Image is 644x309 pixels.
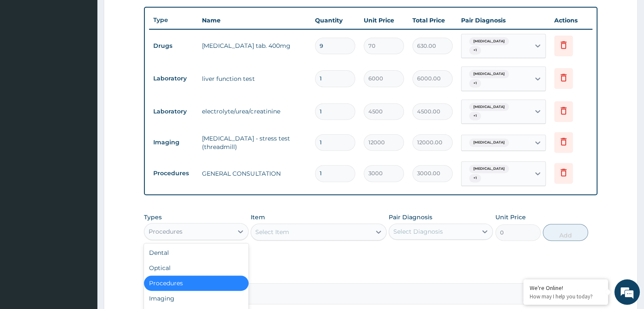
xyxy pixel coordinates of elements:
[149,104,198,119] td: Laboratory
[198,130,310,155] td: [MEDICAL_DATA] - stress test (threadmill)
[530,293,602,300] p: How may I help you today?
[49,98,117,183] span: We're online!
[469,37,509,46] span: [MEDICAL_DATA]
[550,12,592,29] th: Actions
[149,12,198,28] th: Type
[359,12,408,29] th: Unit Price
[457,12,550,29] th: Pair Diagnosis
[469,112,481,120] span: + 1
[389,213,432,221] label: Pair Diagnosis
[198,70,310,87] td: liver function test
[44,47,142,58] div: Chat with us now
[149,227,182,236] div: Procedures
[16,42,34,63] img: d_794563401_company_1708531726252_794563401
[530,284,602,292] div: We're Online!
[469,103,509,111] span: [MEDICAL_DATA]
[144,214,162,221] label: Types
[198,37,310,54] td: [MEDICAL_DATA] tab. 400mg
[198,103,310,120] td: electrolyte/urea/creatinine
[144,245,248,260] div: Dental
[469,165,509,173] span: [MEDICAL_DATA]
[408,12,457,29] th: Total Price
[144,291,248,306] div: Imaging
[198,165,310,182] td: GENERAL CONSULTATION
[4,213,161,243] textarea: Type your message and hit 'Enter'
[149,38,198,54] td: Drugs
[469,138,509,147] span: [MEDICAL_DATA]
[198,12,310,29] th: Name
[149,71,198,86] td: Laboratory
[251,213,265,221] label: Item
[144,276,248,291] div: Procedures
[311,12,359,29] th: Quantity
[495,213,526,221] label: Unit Price
[144,271,597,279] label: Comment
[149,166,198,181] td: Procedures
[469,174,481,182] span: + 1
[469,46,481,55] span: + 1
[469,79,481,88] span: + 1
[139,4,159,25] div: Minimize live chat window
[543,224,588,241] button: Add
[255,228,289,236] div: Select Item
[469,70,509,78] span: [MEDICAL_DATA]
[144,260,248,276] div: Optical
[149,135,198,150] td: Imaging
[393,227,443,236] div: Select Diagnosis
